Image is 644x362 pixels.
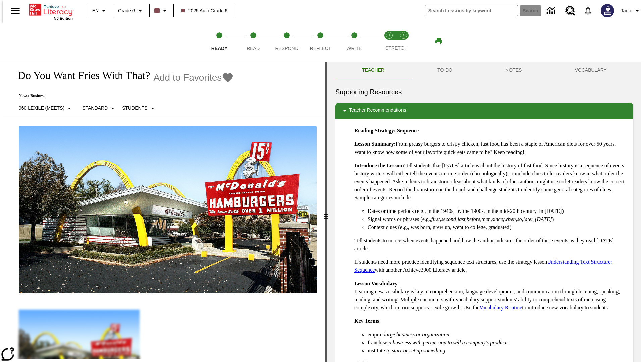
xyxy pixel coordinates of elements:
button: TO-DO [411,62,479,78]
button: Teacher [335,62,411,78]
div: Instructional Panel Tabs [335,62,633,78]
div: Home [29,2,73,20]
button: Open side menu [5,1,25,21]
p: Tell students that [DATE] article is about the history of fast food. Since history is a sequence ... [354,162,628,202]
span: Write [346,46,362,51]
button: Print [428,35,449,47]
strong: Key Terms [354,318,379,324]
span: 2025 Auto Grade 6 [181,7,228,14]
button: Select a new avatar [597,2,618,19]
a: Data Center [543,2,561,20]
button: Reflect step 4 of 5 [301,23,340,60]
span: Reflect [310,46,331,51]
button: Add to Favorites - Do You Want Fries With That? [153,72,234,83]
button: VOCABULARY [548,62,633,78]
h1: Do You Want Fries With That? [11,69,150,82]
button: Read step 2 of 5 [233,23,272,60]
button: Grade: Grade 6, Select a grade [115,5,147,17]
a: Understanding Text Structure: Sequence [354,259,612,273]
li: empire: [368,330,628,339]
span: EN [92,7,99,14]
div: reading [3,62,325,359]
a: Notifications [579,2,597,19]
span: Respond [275,46,298,51]
em: last [458,216,465,222]
em: so [517,216,522,222]
button: Stretch Read step 1 of 2 [380,23,399,60]
h6: Supporting Resources [335,86,633,97]
p: Tell students to notice when events happened and how the author indicates the order of these even... [354,237,628,253]
button: Select Student [119,102,159,114]
img: One of the first McDonald's stores, with the iconic red sign and golden arches. [19,126,317,294]
text: 1 [388,34,390,37]
em: since [492,216,503,222]
button: Ready step 1 of 5 [200,23,239,60]
strong: Sequence [397,128,419,133]
p: Students [122,105,147,112]
em: before [467,216,480,222]
span: STRETCH [385,45,408,51]
em: later [523,216,533,222]
div: Teacher Recommendations [335,103,633,119]
button: Select Lexile, 960 Lexile (Meets) [16,102,76,114]
li: Dates or time periods (e.g., in the 1940s, by the 1900s, in the mid-20th century, in [DATE]) [368,207,628,215]
em: [DATE] [535,216,552,222]
li: Signal words or phrases (e.g., , , , , , , , , , ) [368,215,628,223]
a: Vocabulary Routine [479,305,522,310]
strong: Introduce the Lesson: [354,163,404,168]
li: franchise: [368,339,628,347]
em: first [431,216,440,222]
p: If students need more practice identifying sequence text structures, use the strategy lesson with... [354,258,628,274]
em: to start or set up something [386,348,445,353]
text: 2 [402,34,404,37]
div: activity [327,62,641,362]
strong: Lesson Summary: [354,141,396,147]
p: News: Business [11,93,234,98]
button: Class color is dark brown. Change class color [152,5,171,17]
span: NJ Edition [54,16,73,20]
input: search field [425,5,518,16]
p: From greasy burgers to crispy chicken, fast food has been a staple of American diets for over 50 ... [354,140,628,156]
p: Teacher Recommendations [349,107,406,115]
em: large business or organization [384,331,449,337]
a: Resource Center, Will open in new tab [561,2,579,20]
em: then [481,216,491,222]
span: Grade 6 [118,7,135,14]
span: Ready [211,46,228,51]
em: a business with permission to sell a company's products [389,340,509,345]
span: Read [247,46,260,51]
li: institute: [368,347,628,355]
li: Context clues (e.g., was born, grew up, went to college, graduated) [368,223,628,231]
span: Add to Favorites [153,72,222,83]
em: when [504,216,516,222]
button: NOTES [479,62,548,78]
em: second [441,216,456,222]
button: Language: EN, Select a language [89,5,111,17]
div: Press Enter or Spacebar and then press right and left arrow keys to move the slider [325,62,327,362]
strong: Lesson Vocabulary [354,281,397,286]
button: Stretch Respond step 2 of 2 [394,23,413,60]
img: Avatar [601,4,614,17]
button: Scaffolds, Standard [79,102,119,114]
button: Respond step 3 of 5 [267,23,306,60]
p: Learning new vocabulary is key to comprehension, language development, and communication through ... [354,280,628,312]
p: Standard [82,105,108,112]
strong: Reading Strategy: [354,128,396,133]
span: Tauto [621,7,632,14]
button: Profile/Settings [618,5,644,17]
p: 960 Lexile (Meets) [19,105,64,112]
button: Write step 5 of 5 [335,23,374,60]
